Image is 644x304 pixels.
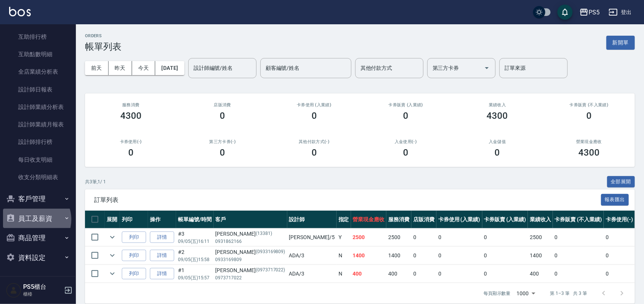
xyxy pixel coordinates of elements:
td: 400 [386,265,411,283]
button: [DATE] [155,61,184,75]
th: 指定 [337,211,351,228]
p: 共 3 筆, 1 / 1 [85,178,106,185]
th: 列印 [120,211,148,228]
th: 客戶 [214,211,287,228]
td: 0 [604,228,635,246]
h3: 0 [312,110,317,121]
h3: 4300 [578,147,600,158]
button: save [557,5,573,20]
button: 員工及薪資 [3,209,73,228]
a: 設計師日報表 [3,81,73,98]
a: 新開單 [606,39,635,46]
p: (0933169809) [256,248,285,256]
th: 設計師 [287,211,337,228]
td: 2500 [351,228,387,246]
th: 營業現金應收 [351,211,387,228]
p: 0973717022 [216,274,285,281]
h3: 0 [495,147,500,158]
td: 0 [553,247,604,265]
td: 0 [411,228,436,246]
th: 業績收入 [528,211,553,228]
h3: 帳單列表 [85,41,121,52]
p: (0973717022) [256,266,285,274]
h2: 入金儲值 [461,139,534,144]
td: 0 [482,265,528,283]
div: PS5 [589,8,600,17]
p: 09/05 (五) 15:58 [178,256,212,263]
td: ADA /3 [287,265,337,283]
a: 互助點數明細 [3,46,73,63]
td: #2 [176,247,214,265]
td: Y [337,228,351,246]
button: 新開單 [606,36,635,50]
img: Logo [9,7,31,16]
h3: 服務消費 [94,102,168,107]
h2: 卡券販賣 (不入業績) [553,102,626,107]
td: N [337,265,351,283]
a: 報表匯出 [601,196,629,203]
td: 0 [436,265,482,283]
td: 0 [553,265,604,283]
th: 卡券販賣 (不入業績) [553,211,604,228]
h2: 第三方卡券(-) [186,139,260,144]
p: (13381) [256,230,272,238]
p: 09/05 (五) 15:57 [178,274,212,281]
a: 詳情 [150,250,174,261]
p: 0933169809 [216,256,285,263]
button: PS5 [576,5,603,20]
h3: 0 [403,110,408,121]
h3: 0 [128,147,134,158]
td: ADA /3 [287,247,337,265]
p: 每頁顯示數量 [483,290,511,297]
p: 第 1–3 筆 共 3 筆 [550,290,587,297]
td: 0 [553,228,604,246]
th: 服務消費 [386,211,411,228]
h2: ORDERS [85,33,121,38]
h3: 0 [220,110,225,121]
h2: 其他付款方式(-) [277,139,351,144]
div: [PERSON_NAME] [216,230,285,238]
a: 設計師業績月報表 [3,116,73,133]
p: 0931862166 [216,238,285,245]
td: 2500 [528,228,553,246]
a: 詳情 [150,268,174,280]
a: 設計師排行榜 [3,133,73,151]
td: 1400 [386,247,411,265]
a: 設計師業績分析表 [3,98,73,116]
p: 櫃檯 [23,291,62,298]
h2: 業績收入 [461,102,534,107]
td: 0 [482,247,528,265]
button: expand row [107,268,118,279]
p: 09/05 (五) 16:11 [178,238,212,245]
td: 0 [411,247,436,265]
td: 0 [436,228,482,246]
span: 訂單列表 [94,196,601,204]
th: 展開 [105,211,120,228]
button: expand row [107,250,118,261]
h2: 入金使用(-) [369,139,443,144]
button: expand row [107,232,118,243]
button: 全部展開 [607,176,635,188]
button: 報表匯出 [601,194,629,206]
td: 2500 [386,228,411,246]
button: 資料設定 [3,248,73,268]
h3: 0 [403,147,408,158]
h3: 0 [220,147,225,158]
td: 400 [351,265,387,283]
h5: PS5櫃台 [23,283,62,291]
td: [PERSON_NAME] /5 [287,228,337,246]
td: 0 [436,247,482,265]
div: [PERSON_NAME] [216,266,285,274]
a: 全店業績分析表 [3,63,73,80]
td: 0 [411,265,436,283]
h3: 4300 [487,110,508,121]
button: 列印 [122,268,146,280]
button: 登出 [606,5,635,19]
button: 前天 [85,61,109,75]
h2: 營業現金應收 [553,139,626,144]
td: N [337,247,351,265]
td: 0 [482,228,528,246]
td: 1400 [528,247,553,265]
h2: 卡券販賣 (入業績) [369,102,443,107]
a: 詳情 [150,232,174,243]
